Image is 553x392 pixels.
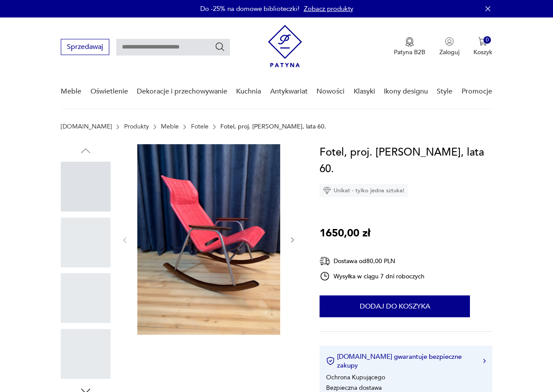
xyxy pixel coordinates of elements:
[394,37,425,56] a: Ikona medaluPatyna B2B
[268,25,302,67] img: Patyna - sklep z meblami i dekoracjami vintage
[483,36,491,44] div: 0
[439,37,459,56] button: Zaloguj
[437,75,452,108] a: Style
[191,123,209,130] a: Fotele
[445,37,454,46] img: Ikonka użytkownika
[90,75,128,108] a: Oświetlenie
[316,75,344,108] a: Nowości
[326,384,382,392] li: Bezpieczna dostawa
[161,123,179,130] a: Meble
[478,37,487,46] img: Ikona koszyka
[394,48,425,56] p: Patyna B2B
[270,75,308,108] a: Antykwariat
[200,4,299,13] p: Do -25% na domowe biblioteczki!
[394,37,425,56] button: Patyna B2B
[320,256,424,267] div: Dostawa od 80,00 PLN
[320,256,330,267] img: Ikona dostawy
[61,45,109,51] a: Sprzedawaj
[304,4,353,13] a: Zobacz produkty
[236,75,261,108] a: Kuchnia
[439,48,459,56] p: Zaloguj
[124,123,149,130] a: Produkty
[483,359,486,363] img: Ikona strzałki w prawo
[220,123,326,130] p: Fotel, proj. [PERSON_NAME], lata 60.
[320,184,408,197] div: Unikat - tylko jedna sztuka!
[326,357,335,365] img: Ikona certyfikatu
[61,75,81,108] a: Meble
[61,39,109,55] button: Sprzedawaj
[405,37,414,47] img: Ikona medalu
[137,75,227,108] a: Dekoracje i przechowywanie
[384,75,428,108] a: Ikony designu
[323,187,331,194] img: Ikona diamentu
[320,271,424,281] div: Wysyłka w ciągu 7 dni roboczych
[326,373,385,382] li: Ochrona Kupującego
[473,48,492,56] p: Koszyk
[320,295,470,317] button: Dodaj do koszyka
[320,144,492,177] h1: Fotel, proj. [PERSON_NAME], lata 60.
[215,42,225,52] button: Szukaj
[473,37,492,56] button: 0Koszyk
[320,225,370,242] p: 1650,00 zł
[137,144,280,335] img: Zdjęcie produktu Fotel, proj. Takeshi Nii, lata 60.
[354,75,375,108] a: Klasyki
[462,75,492,108] a: Promocje
[326,352,486,370] button: [DOMAIN_NAME] gwarantuje bezpieczne zakupy
[61,123,112,130] a: [DOMAIN_NAME]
